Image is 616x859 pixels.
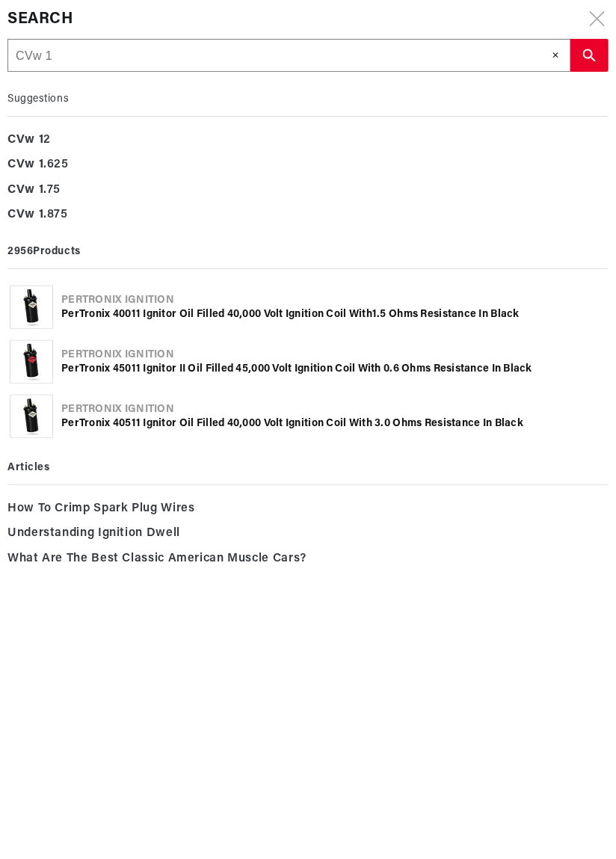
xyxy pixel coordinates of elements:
[8,40,570,73] input: Search Part #, Category or Keyword
[61,307,606,322] div: PerTronix 400 1 Ignitor Oil Filled 40,000 Volt Ignition Coil with .5 Ohms Resistance in Black
[10,341,52,383] img: PerTronix 45011 Ignitor II Oil Filled 45,000 Volt Ignition Coil with 0.6 Ohms Resistance in Black
[570,39,609,72] button: search button
[61,402,606,417] div: Pertronix Ignition
[372,309,377,320] b: 1
[39,184,44,196] b: 1
[552,49,560,62] span: ✕
[7,523,180,544] span: Understanding Ignition Dwell
[7,203,609,228] div: .875
[39,158,44,170] b: 1
[7,134,35,146] b: CVw
[61,416,606,431] div: PerTronix 405 1 Ignitor Oil Filled 40,000 Volt Ignition Coil with 3.0 Ohms Resistance in Black
[7,209,35,221] b: CVw
[132,363,136,375] b: 1
[7,153,609,178] div: .625
[7,7,609,31] div: Search
[10,286,52,328] img: PerTronix 40011 Ignitor Oil Filled 40,000 Volt Ignition Coil with 1.5 Ohms Resistance in Black
[7,549,307,570] span: What Are The Best Classic American Muscle Cars?
[7,158,35,170] b: CVw
[61,293,606,308] div: Pertronix Ignition
[61,348,606,363] div: Pertronix Ignition
[10,395,52,437] img: PerTronix 40511 Ignitor Oil Filled 40,000 Volt Ignition Coil with 3.0 Ohms Resistance in Black
[7,246,81,257] b: 2956 Products
[7,499,195,520] span: How To Crimp Spark Plug Wires
[39,134,44,146] b: 1
[132,309,136,320] b: 1
[7,184,35,196] b: CVw
[7,87,609,117] div: Suggestions
[7,128,609,153] div: 2
[7,462,49,473] b: Articles
[132,418,136,429] b: 1
[39,209,44,221] b: 1
[61,362,606,377] div: PerTronix 450 1 Ignitor II Oil Filled 45,000 Volt Ignition Coil with 0.6 Ohms Resistance in Black
[7,178,609,203] div: .75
